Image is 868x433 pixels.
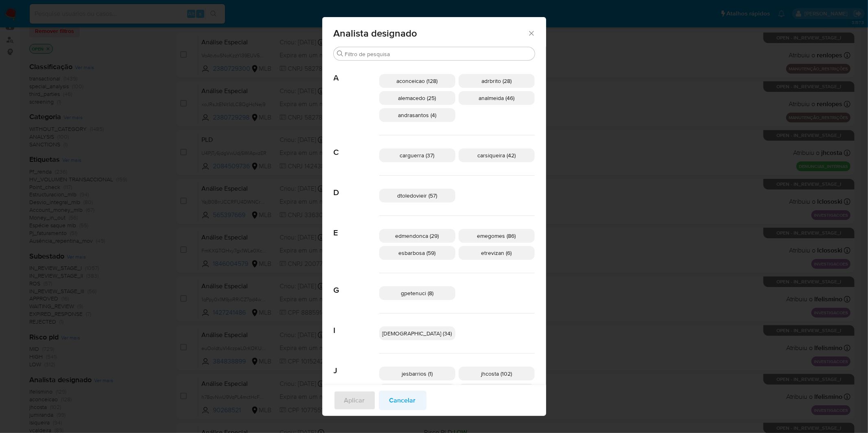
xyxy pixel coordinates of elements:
div: esbarbosa (59) [379,246,455,260]
div: carsiqueira (42) [459,148,535,162]
span: E [334,216,379,238]
span: [DEMOGRAPHIC_DATA] (34) [383,329,452,337]
button: Cancelar [379,391,426,410]
div: emegomes (86) [459,229,535,243]
div: aconceicao (128) [379,74,455,88]
div: adrbrito (28) [459,74,535,88]
div: jesbarrios (1) [379,367,455,381]
span: carsiqueira (42) [477,151,516,159]
div: jhcosta (102) [459,367,535,381]
span: edmendonca (29) [396,232,439,240]
div: etrevizan (6) [459,246,535,260]
div: carguerra (37) [379,148,455,162]
div: alemacedo (25) [379,91,455,105]
span: etrevizan (6) [481,249,512,257]
span: jhcosta (102) [481,370,512,378]
span: dtoledovieir (57) [397,191,437,200]
div: joicosilva (23) [379,384,455,398]
span: alemacedo (25) [398,94,436,102]
span: jesbarrios (1) [402,370,433,378]
span: andrasantos (4) [398,111,436,119]
span: A [334,61,379,83]
span: adrbrito (28) [481,77,512,85]
input: Filtro de pesquisa [345,50,531,58]
div: [DEMOGRAPHIC_DATA] (34) [379,326,455,340]
span: C [334,135,379,157]
span: Analista designado [334,28,528,38]
span: analmeida (46) [479,94,514,102]
div: gpetenuci (8) [379,286,455,300]
div: dtoledovieir (57) [379,189,455,202]
span: gpetenuci (8) [401,289,433,297]
span: emegomes (86) [477,232,516,240]
span: J [334,354,379,376]
span: D [334,176,379,198]
span: G [334,273,379,295]
div: edmendonca (29) [379,229,455,243]
div: jumiranda (99) [459,384,535,398]
span: I [334,313,379,335]
span: aconceicao (128) [397,77,438,85]
div: analmeida (46) [459,91,535,105]
div: andrasantos (4) [379,108,455,122]
span: esbarbosa (59) [399,249,436,257]
button: Fechar [527,29,535,37]
span: carguerra (37) [400,151,435,159]
span: Cancelar [389,392,416,409]
button: Procurar [337,50,343,57]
